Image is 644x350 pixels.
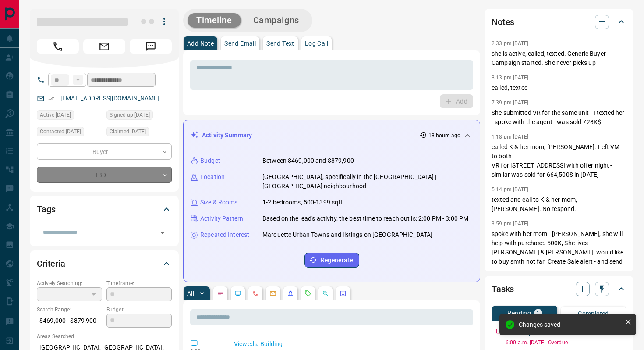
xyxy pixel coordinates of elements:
button: Timeline [188,13,241,28]
h2: Tags [37,202,55,216]
p: Send Text [266,40,294,46]
div: Criteria [37,253,172,274]
p: Search Range: [37,306,102,314]
p: Budget [200,156,220,165]
p: 5:14 pm [DATE] [492,186,529,193]
p: Viewed a Building [234,339,470,349]
p: Log Call [305,40,328,46]
p: 18 hours ago [428,132,460,139]
p: Actively Searching: [37,279,102,287]
span: Message [130,39,172,54]
p: Between $469,000 and $879,900 [262,156,354,165]
p: She submitted VR for the same unit - I texted her - spoke with the agent - was sold 728K$ [492,108,626,127]
p: 3:59 pm [DATE] [492,221,529,227]
p: Based on the lead's activity, the best time to reach out is: 2:00 PM - 3:00 PM [262,214,468,223]
svg: Listing Alerts [287,290,294,297]
p: Location [200,172,225,182]
svg: Notes [217,290,224,297]
h2: Tasks [492,282,514,296]
div: Activity Summary18 hours ago [191,127,473,143]
p: 7:39 pm [DATE] [492,100,529,106]
p: 1:18 pm [DATE] [492,134,529,140]
svg: Requests [304,290,311,297]
p: 1-2 bedrooms, 500-1399 sqft [262,198,343,207]
p: Repeated Interest [200,230,249,239]
button: Regenerate [304,253,359,268]
div: Tags [37,199,172,220]
span: Call [37,39,79,54]
svg: Emails [269,290,276,297]
span: Active [DATE] [40,111,71,119]
svg: Opportunities [322,290,329,297]
p: Add Note [187,40,214,46]
div: Tasks [492,279,626,300]
div: Buyer [37,143,172,160]
svg: Lead Browsing Activity [234,290,241,297]
p: Activity Summary [202,131,252,140]
p: Activity Pattern [200,214,243,223]
div: TBD [37,167,172,183]
p: Pending [507,310,531,316]
div: Tue Mar 02 2021 [106,110,172,122]
p: Areas Searched: [37,332,172,340]
p: spoke with her mom - [PERSON_NAME], she will help with purchase. 500K, She lives [PERSON_NAME] & ... [492,229,626,294]
svg: Agent Actions [340,290,347,297]
span: Signed up [DATE] [110,111,150,119]
p: 1 [536,310,540,316]
button: Open [156,227,169,239]
p: $469,000 - $879,900 [37,314,102,328]
p: [GEOGRAPHIC_DATA], specifically in the [GEOGRAPHIC_DATA] | [GEOGRAPHIC_DATA] neighbourhood [262,172,473,191]
span: Contacted [DATE] [40,127,81,136]
p: 2:33 pm [DATE] [492,40,529,46]
span: Claimed [DATE] [110,127,146,136]
p: she is active, called, texted. Generic Buyer Campaign started. She never picks up [492,49,626,68]
p: 8:13 pm [DATE] [492,75,529,81]
p: Budget: [106,306,172,314]
div: Changes saved [519,321,621,328]
p: called K & her mom, [PERSON_NAME]. Left VM to both VR for [STREET_ADDRESS] with offer night - sim... [492,143,626,179]
h2: Notes [492,15,514,29]
div: Notes [492,11,626,32]
div: Tue Aug 12 2025 [37,110,102,122]
p: Send Email [224,40,256,46]
div: Fri Aug 13 2021 [37,127,102,139]
h2: Criteria [37,257,65,271]
a: [EMAIL_ADDRESS][DOMAIN_NAME] [60,95,159,102]
svg: Calls [252,290,259,297]
p: Size & Rooms [200,198,238,207]
p: texted and call to K & her mom, [PERSON_NAME]. No respond. [492,195,626,214]
button: Campaigns [244,13,308,28]
p: called, texted [492,83,626,93]
p: Marquette Urban Towns and listings on [GEOGRAPHIC_DATA] [262,230,432,239]
div: Tue Mar 02 2021 [106,127,172,139]
p: Completed [578,311,609,317]
p: Timeframe: [106,279,172,287]
p: All [187,290,194,296]
span: Email [83,39,125,54]
svg: Email Verified [48,96,54,102]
